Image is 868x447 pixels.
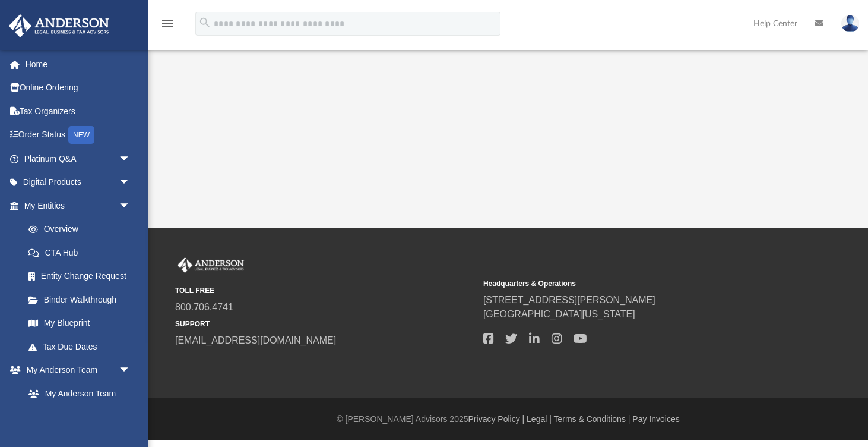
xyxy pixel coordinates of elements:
[17,405,142,429] a: Anderson System
[8,358,142,382] a: My Anderson Teamarrow_drop_down
[17,241,148,265] a: CTA Hub
[17,288,148,311] a: Binder Walkthrough
[8,52,148,76] a: Home
[468,414,525,424] a: Privacy Policy |
[119,194,142,218] span: arrow_drop_down
[160,23,175,31] a: menu
[119,358,142,383] span: arrow_drop_down
[8,171,148,194] a: Digital Productsarrow_drop_down
[483,278,783,289] small: Headquarters & Operations
[175,285,475,296] small: TOLL FREE
[68,126,94,144] div: NEW
[527,414,552,424] a: Legal |
[160,17,175,31] i: menu
[17,265,148,288] a: Entity Change Request
[8,147,148,171] a: Platinum Q&Aarrow_drop_down
[17,311,142,335] a: My Blueprint
[148,413,868,426] div: © [PERSON_NAME] Advisors 2025
[17,382,137,405] a: My Anderson Team
[8,99,148,123] a: Tax Organizers
[8,76,148,100] a: Online Ordering
[8,194,148,218] a: My Entitiesarrow_drop_down
[632,414,679,424] a: Pay Invoices
[119,147,142,171] span: arrow_drop_down
[17,218,148,241] a: Overview
[483,295,655,305] a: [STREET_ADDRESS][PERSON_NAME]
[198,16,211,29] i: search
[841,15,859,32] img: User Pic
[554,414,631,424] a: Terms & Conditions |
[175,335,336,345] a: [EMAIL_ADDRESS][DOMAIN_NAME]
[8,123,148,147] a: Order StatusNEW
[175,257,246,273] img: Anderson Advisors Platinum Portal
[17,335,148,358] a: Tax Due Dates
[5,14,113,37] img: Anderson Advisors Platinum Portal
[119,171,142,195] span: arrow_drop_down
[483,309,635,319] a: [GEOGRAPHIC_DATA][US_STATE]
[175,319,475,329] small: SUPPORT
[175,302,233,312] a: 800.706.4741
